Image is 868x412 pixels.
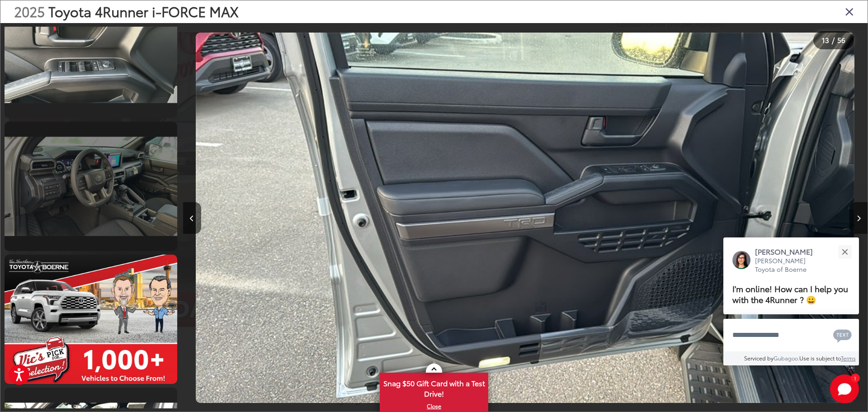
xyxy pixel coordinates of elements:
div: Close[PERSON_NAME][PERSON_NAME] Toyota of BoerneI'm online! How can I help you with the 4Runner ?... [723,237,859,365]
span: 13 [822,35,829,45]
span: I'm online! How can I help you with the 4Runner ? 😀 [732,282,848,305]
span: Snag $50 Gift Card with a Test Drive! [381,374,487,401]
button: Chat with SMS [830,325,854,345]
span: 56 [837,35,845,45]
svg: Start Chat [830,374,859,403]
img: 2025 Toyota 4Runner i-FORCE MAX TRD Off-Road i-FORCE MAX [3,253,179,385]
button: Previous image [183,202,201,234]
div: 2025 Toyota 4Runner i-FORCE MAX TRD Off-Road i-FORCE MAX 12 [183,33,867,403]
button: Next image [849,202,868,234]
span: 2025 [14,1,45,21]
a: Terms [841,354,856,362]
span: / [831,37,835,43]
textarea: Type your message [723,319,859,351]
a: Gubagoo. [774,354,799,362]
button: Close [835,242,854,261]
span: Toyota 4Runner i-FORCE MAX [48,1,239,21]
span: 1 [854,376,856,380]
img: 2025 Toyota 4Runner i-FORCE MAX TRD Off-Road i-FORCE MAX [3,4,179,103]
i: Close gallery [845,5,854,17]
span: Serviced by [744,354,774,362]
p: [PERSON_NAME] Toyota of Boerne [755,256,822,274]
button: Toggle Chat Window [830,374,859,403]
p: [PERSON_NAME] [755,246,822,256]
svg: Text [833,328,852,343]
span: Use is subject to [799,354,841,362]
img: 2025 Toyota 4Runner i-FORCE MAX TRD Off-Road i-FORCE MAX [196,33,855,403]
